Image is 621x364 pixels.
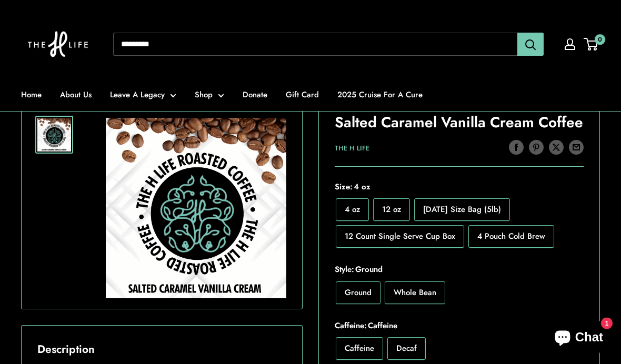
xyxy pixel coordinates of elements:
[336,282,380,305] label: Ground
[336,226,464,248] label: 12 Count Single Serve Cup Box
[373,199,410,221] label: 12 oz
[286,88,319,103] a: Gift Card
[585,38,598,51] a: 0
[243,88,267,103] a: Donate
[396,343,417,355] span: Decaf
[37,118,71,152] img: Gavin Ward's Salted Caramel Vanilla Cream Coffee
[569,140,584,156] a: Share by email
[529,140,544,156] a: Pin on Pinterest
[345,204,360,216] span: 4 oz
[394,287,436,299] span: Whole Bean
[335,262,584,277] span: Style:
[195,88,224,103] a: Shop
[517,33,544,56] button: Search
[335,144,369,154] a: The H Life
[468,226,554,248] label: 4 Pouch Cold Brew
[509,140,524,156] a: Share on Facebook
[113,33,517,56] input: Search...
[387,338,426,360] label: Decaf
[337,88,423,103] a: 2025 Cruise For A Cure
[336,338,383,360] label: Caffeine
[545,321,613,356] inbox-online-store-chat: Shopify online store chat
[382,204,401,216] span: 12 oz
[106,118,286,299] img: Gavin Ward's Salted Caramel Vanilla Cream Coffee
[595,35,605,45] span: 0
[37,342,286,359] h2: Description
[335,319,584,333] span: Caffeine:
[367,320,397,332] span: Caffeine
[345,343,374,355] span: Caffeine
[385,282,445,305] label: Whole Bean
[345,287,372,299] span: Ground
[345,231,455,242] span: 12 Count Single Serve Cup Box
[335,113,584,134] h1: Salted Caramel Vanilla Cream Coffee
[110,88,176,103] a: Leave A Legacy
[549,140,564,156] a: Tweet on Twitter
[21,88,42,103] a: Home
[353,181,370,193] span: 4 oz
[565,39,575,50] a: My account
[60,88,92,103] a: About Us
[477,231,545,242] span: 4 Pouch Cold Brew
[354,264,383,276] span: Ground
[414,199,510,221] label: Monday Size Bag (5lb)
[336,199,369,221] label: 4 oz
[423,204,501,216] span: [DATE] Size Bag (5lb)
[335,180,584,195] span: Size:
[21,11,95,79] img: The H Life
